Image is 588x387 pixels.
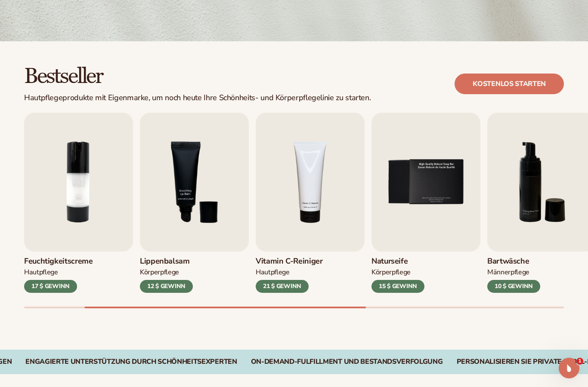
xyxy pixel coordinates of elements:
[495,282,533,290] font: 10 $ GEWINN
[578,358,582,364] font: 1
[455,74,564,94] a: Kostenlos starten
[263,282,301,290] font: 21 $ GEWINN
[140,113,249,293] a: 3 / 9
[371,267,411,277] font: Körperpflege
[256,113,365,293] a: 4 / 9
[24,92,371,103] font: Hautpflegeprodukte mit Eigenmarke, um noch heute Ihre Schönheits- und Körperpflegelinie zu starten.
[24,113,133,293] a: 2 / 9
[256,256,323,266] font: Vitamin C-Reiniger
[31,282,70,290] font: 17 $ GEWINN
[256,267,290,277] font: Hautpflege
[140,256,190,266] font: Lippenbalsam
[24,63,103,89] font: Bestseller
[251,357,443,366] font: On-Demand-Fulfillment und Bestandsverfolgung
[140,267,179,277] font: Körperpflege
[473,79,546,89] font: Kostenlos starten
[371,113,480,293] a: 5 / 9
[559,358,579,378] iframe: Intercom-Live-Chat
[147,282,186,290] font: 12 $ GEWINN
[379,282,417,290] font: 15 $ GEWINN
[24,256,93,266] font: Feuchtigkeitscreme
[487,267,529,277] font: Männerpflege
[371,256,408,266] font: Naturseife
[25,357,237,366] font: Engagierte Unterstützung durch Schönheitsexperten
[487,256,529,266] font: Bartwäsche
[24,267,58,277] font: Hautpflege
